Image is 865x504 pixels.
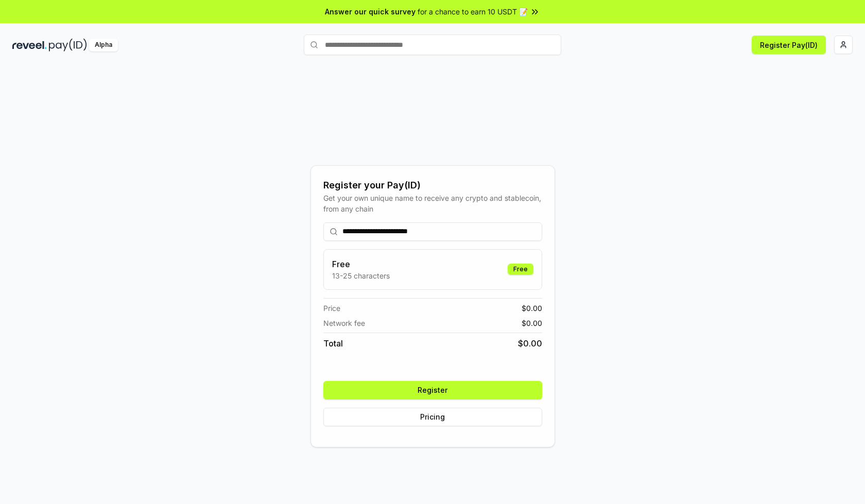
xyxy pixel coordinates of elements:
span: Network fee [323,318,365,328]
span: $ 0.00 [522,303,542,314]
button: Pricing [323,408,542,426]
span: Answer our quick survey [325,6,416,17]
span: $ 0.00 [522,318,542,328]
h3: Free [332,258,390,270]
div: Free [508,264,533,275]
div: Get your own unique name to receive any crypto and stablecoin, from any chain [323,193,542,214]
span: Total [323,337,343,350]
img: reveel_dark [12,39,47,51]
button: Register [323,381,542,399]
span: Price [323,303,340,314]
span: $ 0.00 [518,337,542,350]
div: Register your Pay(ID) [323,178,542,193]
span: for a chance to earn 10 USDT 📝 [418,6,528,17]
div: Alpha [89,39,118,51]
p: 13-25 characters [332,270,390,281]
img: pay_id [49,39,87,51]
button: Register Pay(ID) [752,36,826,54]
